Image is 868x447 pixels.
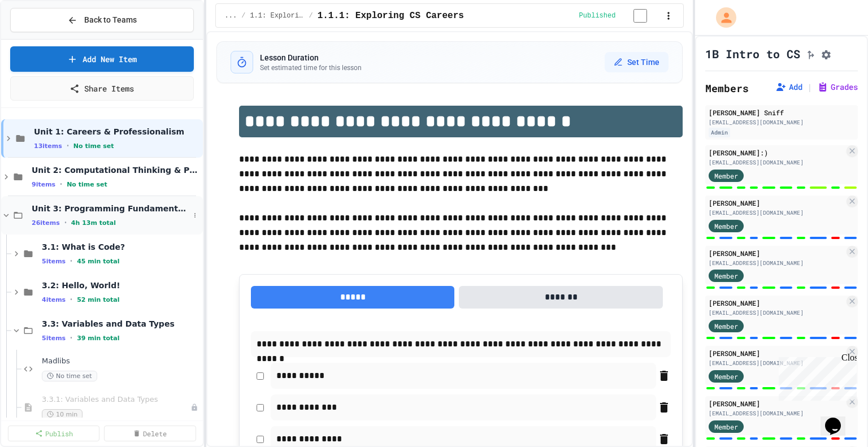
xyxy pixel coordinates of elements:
[709,248,844,258] div: [PERSON_NAME]
[60,180,62,189] span: •
[714,371,738,381] span: Member
[709,128,730,137] div: Admin
[70,333,72,342] span: •
[250,11,304,20] span: 1.1: Exploring CS Careers
[774,353,857,401] iframe: chat widget
[579,8,661,23] div: Content is published and visible to students
[42,319,201,329] span: 3.3: Variables and Data Types
[70,295,72,304] span: •
[32,219,60,227] span: 26 items
[10,76,194,101] a: Share Items
[775,81,802,93] button: Add
[714,321,738,331] span: Member
[709,107,854,118] div: [PERSON_NAME] Sniff
[260,63,362,72] p: Set estimated time for this lesson
[709,158,844,167] div: [EMAIL_ADDRESS][DOMAIN_NAME]
[821,402,857,436] iframe: chat widget
[709,348,844,358] div: [PERSON_NAME]
[709,359,844,367] div: [EMAIL_ADDRESS][DOMAIN_NAME]
[318,9,464,23] span: 1.1.1: Exploring CS Careers
[714,221,738,231] span: Member
[10,46,194,72] a: Add New Item
[84,14,137,26] span: Back to Teams
[34,142,62,150] span: 13 items
[241,11,245,20] span: /
[709,198,844,208] div: [PERSON_NAME]
[190,403,198,411] div: Unpublished
[705,46,800,62] h1: 1B Intro to CS
[605,52,669,72] button: Set Time
[260,52,362,63] h3: Lesson Duration
[714,171,738,181] span: Member
[709,147,844,158] div: [PERSON_NAME]:)
[709,209,844,217] div: [EMAIL_ADDRESS][DOMAIN_NAME]
[42,242,201,252] span: 3.1: What is Code?
[42,371,97,381] span: No time set
[32,203,189,214] span: Unit 3: Programming Fundamentals
[8,426,99,441] a: Publish
[620,9,661,23] input: publish toggle
[73,142,114,150] span: No time set
[714,271,738,281] span: Member
[77,258,119,265] span: 45 min total
[104,426,196,441] a: Delete
[705,80,749,96] h2: Members
[67,181,107,188] span: No time set
[32,165,201,175] span: Unit 2: Computational Thinking & Problem-Solving
[805,47,816,60] button: Click to see fork details
[71,219,116,227] span: 4h 13m total
[709,409,844,418] div: [EMAIL_ADDRESS][DOMAIN_NAME]
[714,422,738,432] span: Member
[709,309,844,317] div: [EMAIL_ADDRESS][DOMAIN_NAME]
[709,398,844,409] div: [PERSON_NAME]
[42,296,66,303] span: 4 items
[42,280,201,290] span: 3.2: Hello, World!
[70,257,72,266] span: •
[77,335,119,342] span: 39 min total
[42,395,190,405] span: 3.3.1: Variables and Data Types
[579,11,616,20] span: Published
[77,296,119,303] span: 52 min total
[709,118,854,127] div: [EMAIL_ADDRESS][DOMAIN_NAME]
[5,5,78,72] div: Chat with us now!Close
[42,357,201,366] span: Madlibs
[817,81,858,93] button: Grades
[709,259,844,267] div: [EMAIL_ADDRESS][DOMAIN_NAME]
[189,210,201,221] button: More options
[64,218,67,227] span: •
[821,47,832,60] button: Assignment Settings
[709,298,844,308] div: [PERSON_NAME]
[10,8,194,32] button: Back to Teams
[67,141,69,150] span: •
[807,80,813,94] span: |
[32,181,55,188] span: 9 items
[42,258,66,265] span: 5 items
[42,335,66,342] span: 5 items
[34,127,201,137] span: Unit 1: Careers & Professionalism
[309,11,313,20] span: /
[42,409,83,420] span: 10 min
[225,11,237,20] span: ...
[704,5,739,31] div: My Account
